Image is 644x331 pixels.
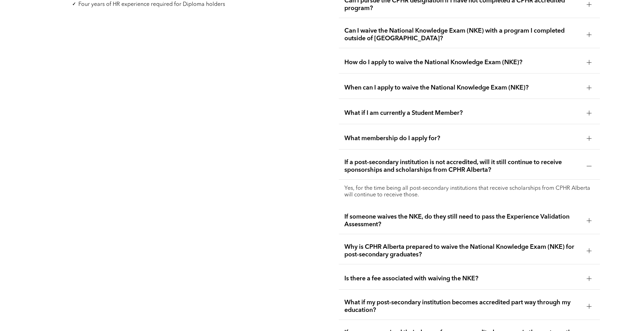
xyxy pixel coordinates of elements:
[344,84,581,92] span: When can I apply to waive the National Knowledge Exam (NKE)?
[344,243,581,258] span: Why is CPHR Alberta prepared to waive the National Knowledge Exam (NKE) for post-secondary gradua...
[344,59,581,66] span: How do I apply to waive the National Knowledge Exam (NKE)?
[344,27,581,42] span: Can I waive the National Knowledge Exam (NKE) with a program I completed outside of [GEOGRAPHIC_D...
[344,275,581,282] span: Is there a fee associated with waiving the NKE?
[78,2,225,7] span: Four years of HR experience required for Diploma holders
[344,213,581,228] span: If someone waives the NKE, do they still need to pass the Experience Validation Assessment?
[344,109,581,117] span: What if I am currently a Student Member?
[344,135,581,142] span: What membership do I apply for?
[344,299,581,314] span: What if my post-secondary institution becomes accredited part way through my education?
[344,185,594,198] p: Yes, for the time being all post-secondary institutions that receive scholarships from CPHR Alber...
[344,159,581,174] span: If a post-secondary institution is not accredited, will it still continue to receive sponsorships...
